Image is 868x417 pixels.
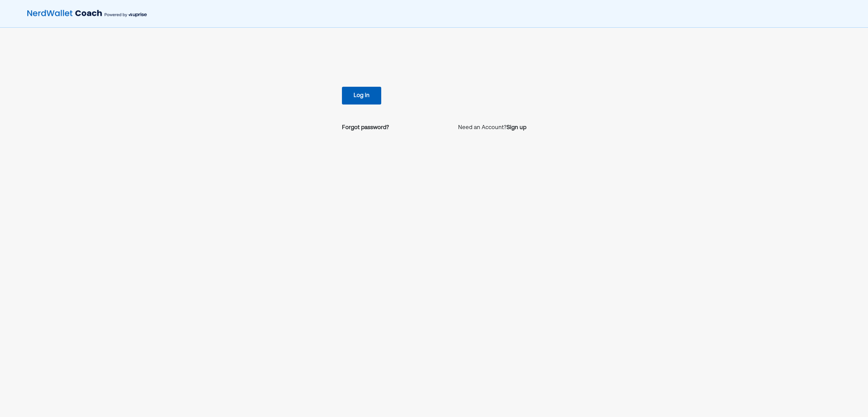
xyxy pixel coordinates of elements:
a: Sign up [507,124,526,132]
button: Log in [342,87,381,105]
a: Forgot password? [342,124,389,132]
p: Need an Account? [458,124,526,132]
